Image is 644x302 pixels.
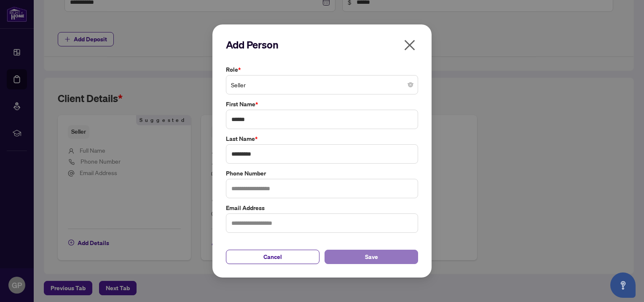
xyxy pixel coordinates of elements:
button: Open asap [610,272,636,298]
label: Role [226,65,418,74]
span: Save [365,250,378,264]
span: close [403,38,416,52]
label: Email Address [226,203,418,213]
label: First Name [226,100,418,109]
label: Last Name [226,134,418,143]
span: Seller [231,77,413,93]
button: Save [325,250,418,264]
button: Cancel [226,250,319,264]
span: close-circle [408,82,413,87]
span: Cancel [263,250,282,264]
h2: Add Person [226,38,418,51]
label: Phone Number [226,169,418,178]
